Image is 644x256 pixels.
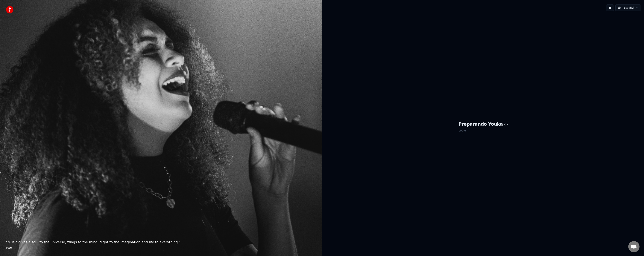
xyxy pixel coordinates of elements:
[6,246,316,250] footer: Plato
[458,127,508,134] p: 100 %
[628,241,640,252] div: Chat abierto
[6,240,316,245] p: “ Music gives a soul to the universe, wings to the mind, flight to the imagination and life to ev...
[6,6,13,13] img: youka
[458,121,508,127] h1: Preparando Youka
